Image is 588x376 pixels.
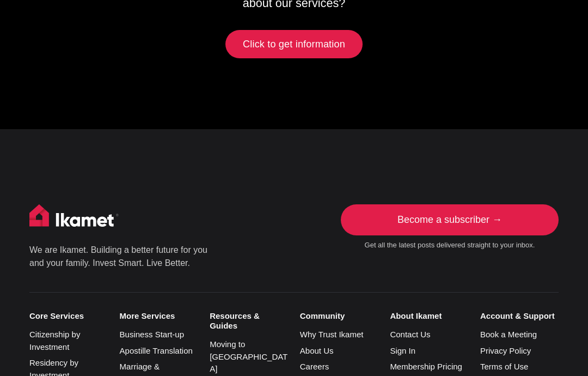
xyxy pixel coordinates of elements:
a: Contact Us [390,330,430,339]
a: Become a subscriber → [341,205,559,236]
small: Resources & Guides [210,312,288,331]
p: We are Ikamet. Building a better future for you and your family. Invest Smart. Live Better. [29,244,209,270]
a: Apostille Translation [120,347,193,356]
small: More Services [120,312,198,322]
a: Citizenship by Investment [29,330,80,352]
a: Sign In [390,347,415,356]
a: Click to get information [225,31,363,59]
a: Business Start-up [120,330,184,339]
small: Community [300,312,378,322]
a: Book a Meeting [480,330,537,339]
small: Get all the latest posts delivered straight to your inbox. [341,241,559,251]
small: About Ikamet [390,312,468,322]
a: Terms of Use [480,362,528,372]
a: About Us [300,347,334,356]
a: Privacy Policy [480,347,531,356]
a: Why Trust Ikamet [300,330,364,339]
small: Account & Support [480,312,559,322]
img: Ikamet home [29,205,119,232]
small: Core Services [29,312,108,322]
a: Careers [300,362,329,372]
a: Moving to [GEOGRAPHIC_DATA] [210,340,287,374]
a: Membership Pricing [390,362,462,372]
